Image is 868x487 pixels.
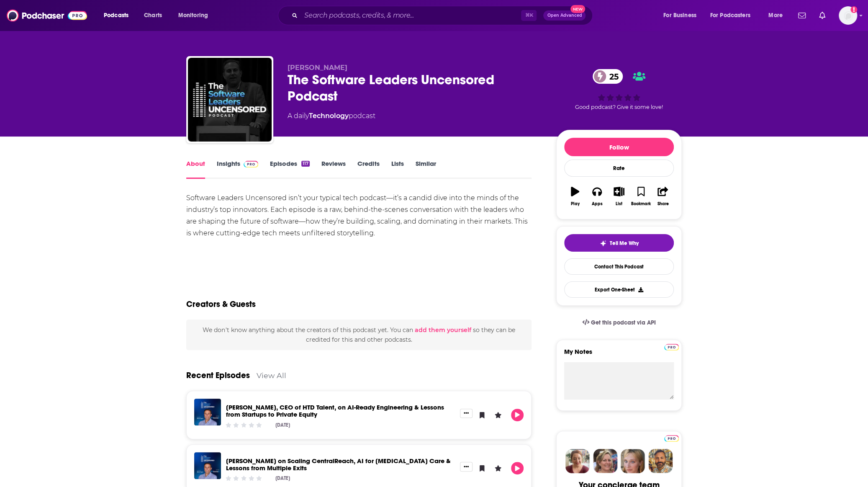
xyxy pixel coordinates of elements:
[564,234,674,252] button: tell me why sparkleTell Me Why
[768,10,783,21] span: More
[593,69,623,84] a: 25
[575,312,663,333] a: Get this podcast via API
[391,160,403,179] a: Lists
[194,452,221,479] img: Chris Sullens on Scaling CentralReach, AI for Autism Care & Lessons from Multiple Exits
[217,160,258,179] a: InsightsPodchaser Pro
[610,240,639,247] span: Tell Me Why
[575,104,663,110] span: Good podcast? Give it some love!
[415,160,436,179] a: Similar
[275,475,290,481] div: [DATE]
[172,9,219,22] button: open menu
[288,64,347,72] span: [PERSON_NAME]
[816,8,829,23] a: Show notifications dropdown
[586,181,608,211] button: Apps
[178,10,208,21] span: Monitoring
[705,9,763,22] button: open menu
[98,9,139,22] button: open menu
[543,10,586,21] button: Open AdvancedNew
[225,422,263,428] div: Community Rating: 0 out of 5
[194,399,221,425] img: Evan Shy, CEO of HTD Talent, on AI-Ready Engineering & Lessons from Startups to Private Equity
[710,10,750,21] span: For Podcasters
[301,161,310,167] div: 117
[664,435,679,442] img: Podchaser Pro
[511,409,524,421] button: Play
[631,201,651,206] div: Bookmark
[564,181,586,211] button: Play
[270,160,310,179] a: Episodes117
[839,6,857,25] span: Logged in as jennevievef
[309,112,349,120] a: Technology
[652,181,674,211] button: Share
[186,370,250,381] a: Recent Episodes
[321,160,346,179] a: Reviews
[608,181,630,211] button: List
[630,181,652,211] button: Bookmark
[564,160,674,177] div: Rate
[571,201,580,206] div: Play
[593,449,617,473] img: Barbara Profile
[476,462,488,474] button: Bookmark Episode
[357,160,379,179] a: Credits
[244,161,258,167] img: Podchaser Pro
[663,10,696,21] span: For Business
[592,201,603,206] div: Apps
[564,138,674,156] button: Follow
[839,6,857,25] button: Show profile menu
[492,462,504,474] button: Leave a Rating
[763,9,793,22] button: open menu
[657,9,707,22] button: open menu
[657,201,668,206] div: Share
[226,457,451,472] a: Chris Sullens on Scaling CentralReach, AI for Autism Care & Lessons from Multiple Exits
[275,422,290,428] div: [DATE]
[203,326,515,343] span: We don't know anything about the creators of this podcast yet . You can so they can be credited f...
[664,344,679,350] img: Podchaser Pro
[104,10,128,21] span: Podcasts
[556,64,682,116] div: 25Good podcast? Give it some love!
[648,449,673,473] img: Jon Profile
[460,409,473,418] button: Show More Button
[616,201,622,206] div: List
[664,343,679,350] a: Pro website
[460,462,473,471] button: Show More Button
[144,10,162,21] span: Charts
[564,281,674,298] button: Export One-Sheet
[547,13,582,18] span: Open Advanced
[476,409,488,421] button: Bookmark Episode
[492,409,504,421] button: Leave a Rating
[301,9,521,22] input: Search podcasts, credits, & more...
[565,449,590,473] img: Sydney Profile
[564,348,674,362] label: My Notes
[570,5,586,13] span: New
[225,475,263,482] div: Community Rating: 0 out of 5
[226,403,444,418] a: Evan Shy, CEO of HTD Talent, on AI-Ready Engineering & Lessons from Startups to Private Equity
[414,327,471,333] button: add them yourself
[664,434,679,442] a: Pro website
[7,8,87,23] img: Podchaser - Follow, Share and Rate Podcasts
[257,371,286,380] a: View All
[591,319,656,326] span: Get this podcast via API
[601,69,623,84] span: 25
[186,192,532,239] div: Software Leaders Uncensored isn’t your typical tech podcast—it’s a candid dive into the minds of ...
[850,6,857,13] svg: Add a profile image
[288,111,375,121] div: A daily podcast
[188,58,272,142] img: The Software Leaders Uncensored Podcast
[621,449,645,473] img: Jules Profile
[521,10,537,21] span: ⌘ K
[564,258,674,275] a: Contact This Podcast
[511,462,524,474] button: Play
[286,6,601,25] div: Search podcasts, credits, & more...
[186,160,205,179] a: About
[839,6,857,25] img: User Profile
[139,9,167,22] a: Charts
[795,8,809,23] a: Show notifications dropdown
[600,240,606,247] img: tell me why sparkle
[186,299,256,309] h2: Creators & Guests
